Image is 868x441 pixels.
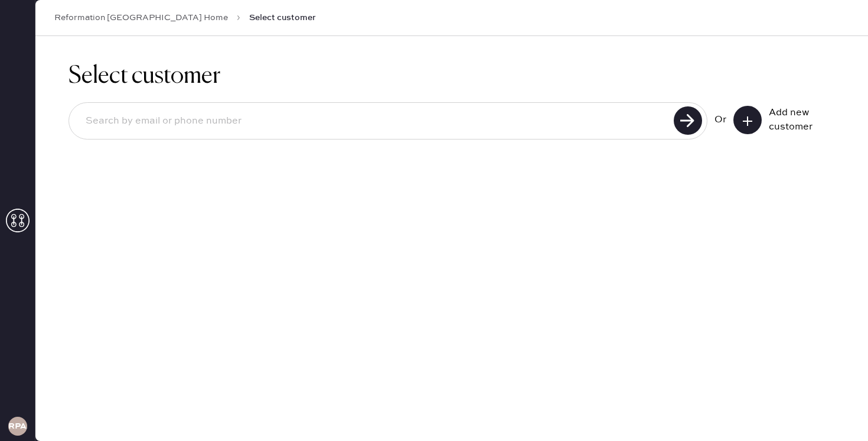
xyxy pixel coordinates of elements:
[68,62,835,90] h1: Select customer
[769,106,828,134] div: Add new customer
[249,12,316,24] span: Select customer
[714,113,726,127] div: Or
[8,422,27,430] h3: RPAA
[76,108,670,135] input: Search by email or phone number
[54,12,228,24] a: Reformation [GEOGRAPHIC_DATA] Home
